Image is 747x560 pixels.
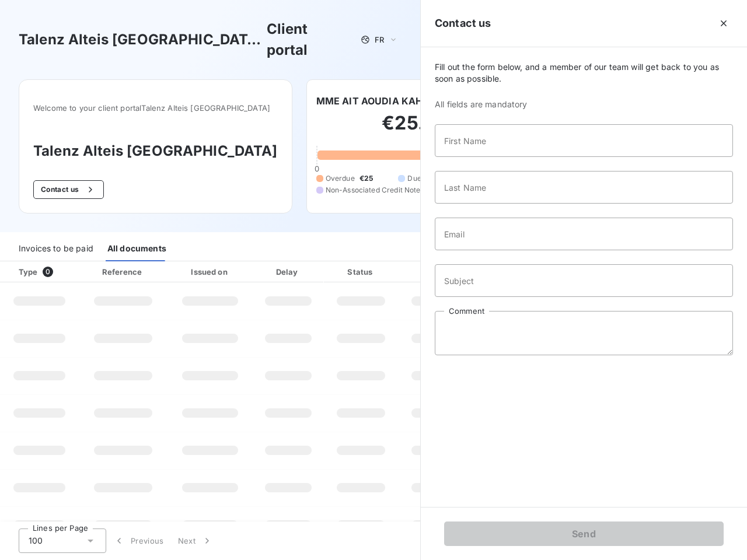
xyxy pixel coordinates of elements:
[316,111,514,146] h2: €25.26
[12,266,76,278] div: Type
[19,237,93,261] div: Invoices to be paid
[170,266,250,278] div: Issued on
[255,266,322,278] div: Delay
[171,528,220,553] button: Next
[315,164,319,173] span: 0
[400,266,475,278] div: Amount
[29,535,43,547] span: 100
[106,528,171,553] button: Previous
[326,173,355,184] span: Overdue
[33,141,278,162] h3: Talenz Alteis [GEOGRAPHIC_DATA]
[435,264,733,297] input: placeholder
[102,267,142,276] div: Reference
[435,61,733,85] span: Fill out the form below, and a member of our team will get back to you as soon as possible.
[435,99,733,110] span: All fields are mandatory
[435,218,733,250] input: placeholder
[33,180,104,199] button: Contact us
[267,19,352,61] h3: Client portal
[326,266,396,278] div: Status
[19,29,262,50] h3: Talenz Alteis [GEOGRAPHIC_DATA]
[43,267,53,277] span: 0
[435,171,733,204] input: placeholder
[407,173,421,184] span: Due
[326,185,424,195] span: Non-Associated Credit Notes
[435,15,491,32] h5: Contact us
[444,521,724,546] button: Send
[107,237,166,261] div: All documents
[359,173,373,184] span: €25
[435,124,733,157] input: placeholder
[316,94,514,108] h6: MME AIT AOUDIA KAHINA LMNP - 074638
[375,35,384,44] span: FR
[33,103,278,113] span: Welcome to your client portal Talenz Alteis [GEOGRAPHIC_DATA]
